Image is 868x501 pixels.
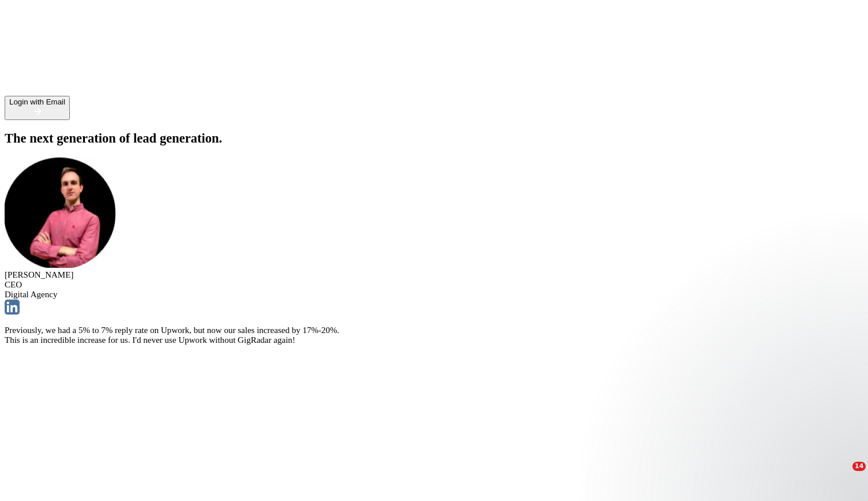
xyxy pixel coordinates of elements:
p: Previously, we had a 5% to 7% reply rate on Upwork, but now our sales increased by 17%-20%. This ... [5,326,863,345]
div: [PERSON_NAME] [5,270,863,280]
div: CEO [5,280,863,290]
div: Login with Email [9,98,65,106]
div: Digital Agency [5,290,863,300]
h2: The next generation of lead generation. [5,131,863,146]
span: 14 [852,462,866,471]
iframe: Intercom live chat [829,462,856,489]
button: Login with Email [5,96,70,120]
